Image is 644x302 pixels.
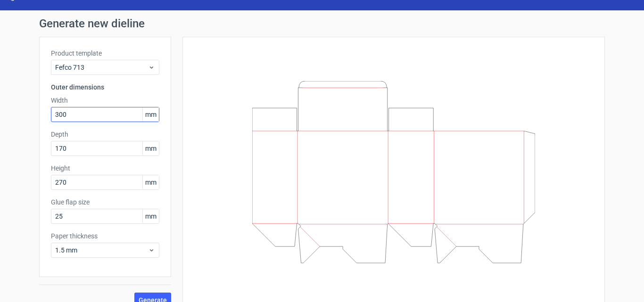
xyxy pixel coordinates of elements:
span: mm [142,175,159,189]
span: mm [142,107,159,122]
label: Product template [51,49,159,58]
h3: Outer dimensions [51,82,159,92]
label: Height [51,163,159,173]
span: mm [142,141,159,155]
span: Fefco 713 [55,63,148,72]
label: Glue flap size [51,197,159,207]
label: Depth [51,130,159,139]
h1: Generate new dieline [39,18,605,29]
span: 1.5 mm [55,245,148,255]
label: Paper thickness [51,231,159,241]
label: Width [51,96,159,105]
span: mm [142,209,159,223]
